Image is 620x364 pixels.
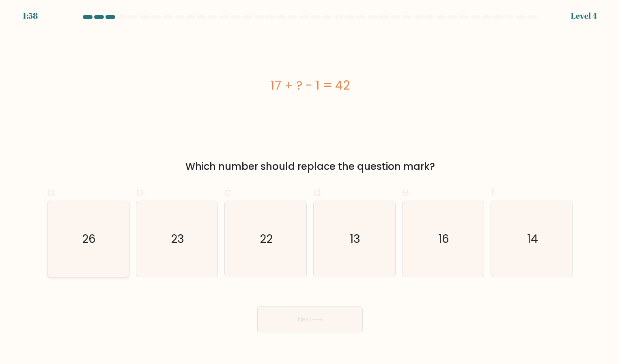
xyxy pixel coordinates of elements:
span: b. [136,184,146,200]
div: 17 + ? - 1 = 42 [47,76,573,94]
text: 16 [438,231,449,247]
span: d. [313,184,323,200]
text: 22 [260,231,273,247]
span: c. [224,184,233,200]
text: 13 [350,231,360,247]
button: Next [257,306,363,332]
div: 1:58 [23,10,38,22]
text: 26 [82,231,96,247]
div: Level 4 [571,10,597,22]
span: a. [47,184,57,200]
text: 14 [527,231,538,247]
span: f. [491,184,496,200]
text: 23 [171,231,184,247]
div: Which number should replace the question mark? [52,159,568,174]
span: e. [402,184,411,200]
